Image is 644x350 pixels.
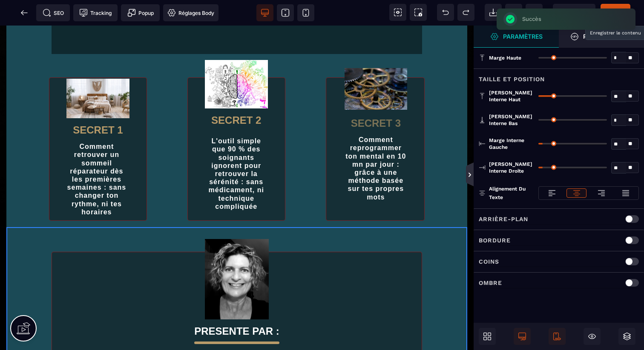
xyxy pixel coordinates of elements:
span: Afficher le mobile [549,328,566,345]
span: Métadata SEO [36,4,70,21]
span: Nettoyage [505,4,522,21]
h2: SECRET 2 [205,85,268,105]
span: Enregistrer [526,4,543,21]
span: [PERSON_NAME] interne haut [489,89,534,103]
h2: PRESENTE PAR : [69,296,405,316]
span: Voir bureau [256,4,273,21]
span: Voir tablette [277,4,294,21]
span: SEO [43,9,64,17]
h2: SECRET 3 [345,88,407,108]
span: Aperçu [553,4,595,21]
span: Popup [127,9,154,17]
span: Rétablir [457,4,474,21]
p: Ombre [479,278,502,288]
img: dc20de6a5cd0825db1fc6d61989e440e_Capture_d%E2%80%99e%CC%81cran_2024-04-11_180029.jpg [66,53,129,93]
span: Ouvrir les blocs [479,328,496,345]
p: Arrière-plan [479,214,528,224]
span: Voir les composants [389,4,406,21]
span: Afficher les vues [474,162,482,188]
span: Défaire [437,4,454,21]
img: f6d3d0907aef633facf9c4b236ade1eb_photo_Peg.jpg [205,213,269,294]
h2: SECRET 1 [66,99,129,115]
span: Créer une alerte modale [121,4,160,21]
p: Coins [479,256,499,267]
span: Favicon [163,4,218,21]
span: [PERSON_NAME] interne bas [489,113,534,127]
span: Code de suivi [73,4,118,21]
strong: Personnaliser [583,33,632,40]
text: Comment retrouver un sommeil réparateur dès les premières semaines : sans changer ton rythme, ni ... [66,115,129,193]
span: Ouvrir le gestionnaire de styles [559,26,644,48]
span: Réglages Body [167,9,214,17]
text: Comment reprogrammer ton mental en 10 mn par jour : grâce à une méthode basée sur tes propres mots [345,108,407,178]
strong: Paramètres [503,33,543,40]
span: Voir mobile [297,4,314,21]
div: Taille et position [474,68,644,84]
span: Afficher le desktop [514,328,531,345]
span: Masquer le bloc [584,328,601,345]
text: L'outil simple que 90 % des soignants ignorent pour retrouver la sérénité : sans médicament, ni t... [205,109,268,187]
span: Ouvrir le gestionnaire de styles [474,26,559,48]
span: [PERSON_NAME] interne droite [489,161,534,174]
span: Retour [16,4,33,21]
span: Importer [485,4,502,21]
p: Bordure [479,235,511,245]
span: Tracking [79,9,112,17]
span: Enregistrer le contenu [601,4,630,21]
img: 969f48a4356dfefeaf3551c82c14fcd8_hypnose-integrative-paris.jpg [205,34,268,83]
span: Capture d'écran [410,4,427,21]
img: 6d162a9b9729d2ee79e16af0b491a9b8_laura-ockel-UQ2Fw_9oApU-unsplash.jpg [345,39,407,86]
span: Marge haute [489,54,521,61]
span: Ouvrir les calques [618,328,635,345]
p: Alignement du texte [479,185,534,202]
span: Marge interne gauche [489,137,534,151]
